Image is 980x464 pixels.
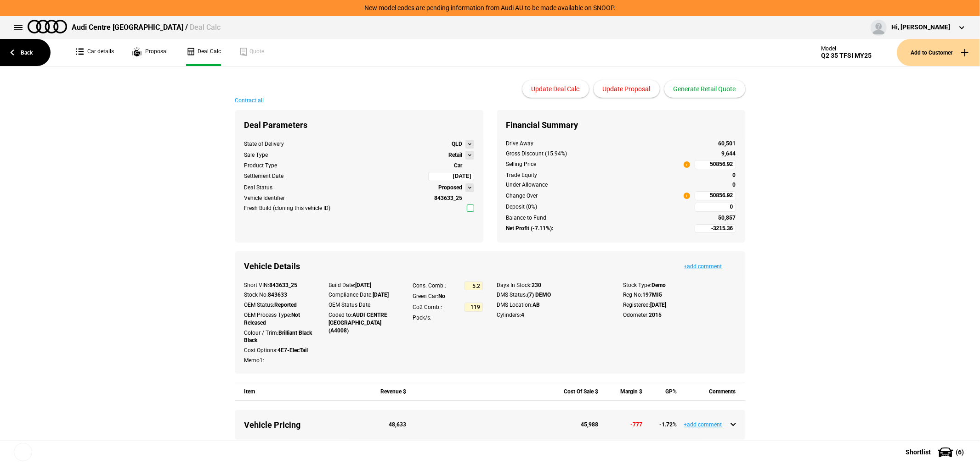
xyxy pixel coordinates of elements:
button: +add comment [684,264,722,269]
span: i [684,193,690,199]
div: Cost Options: [244,347,315,354]
div: Deal Status [244,184,273,192]
strong: 197MI5 [643,292,663,298]
div: Margin $ [608,383,642,400]
div: Deposit (0%) [506,203,690,211]
div: Sale Type [244,151,268,159]
div: -1.72 % [652,421,677,429]
button: Shortlist(6) [892,441,980,464]
div: Stock Type: [623,282,736,289]
strong: 843633 [268,292,288,298]
strong: 45,988 [581,421,598,428]
div: Audi Centre [GEOGRAPHIC_DATA] / [72,22,221,33]
input: 119 [465,303,483,312]
div: Selling Price [506,160,537,168]
button: Contract all [235,98,264,103]
strong: -777 [630,421,642,428]
div: Deal Parameters [235,110,483,140]
div: Colour / Trim: [244,329,315,345]
div: Stock No: [244,291,315,299]
span: i [684,161,690,168]
div: Reg No: [623,291,736,299]
div: Gross Discount (15.94%) [506,150,690,158]
div: Under Allowance [506,181,690,189]
div: OEM Status Date: [329,301,399,309]
div: Q2 35 TFSI MY25 [821,52,872,60]
input: -3215.36 [695,224,736,233]
img: audi.png [28,20,67,33]
div: Comments [686,383,736,400]
strong: Proposed [439,184,463,192]
div: Drive Away [506,140,690,148]
strong: 843633_25 [435,195,463,201]
div: Green Car: [413,293,483,300]
button: Generate Retail Quote [664,80,745,98]
a: Car details [76,39,114,66]
strong: 0 [733,172,736,178]
input: 22/09/2025 [428,172,474,181]
input: 50856.92 [695,191,736,200]
div: Revenue $ [372,383,407,400]
strong: 0 [733,182,736,188]
strong: Brilliant Black Black [244,330,312,344]
strong: 2015 [649,312,662,318]
strong: (7) DEMO [527,292,551,298]
div: Short VIN: [244,282,315,289]
div: Settlement Date [244,172,284,180]
a: Deal Calc [186,39,221,66]
div: DMS Location: [497,301,610,309]
strong: Net Profit (-7.11%): [506,225,554,232]
div: GP% [652,383,677,400]
div: Memo1: [244,357,315,365]
span: Shortlist [906,449,931,455]
strong: 48,633 [389,421,407,428]
div: Coded to: [329,311,399,334]
button: +add comment [684,422,722,427]
a: Proposal [132,39,168,66]
strong: Retail [449,151,463,159]
span: ( 6 ) [956,449,964,455]
div: Odometer: [623,311,736,319]
strong: 230 [532,282,542,288]
div: Product Type [244,162,278,170]
div: Compliance Date: [329,291,399,299]
div: Cons. Comb.: [413,282,446,290]
div: Balance to Fund [506,214,690,222]
button: Update Proposal [594,80,660,98]
button: Add to Customer [897,39,980,66]
strong: Reported [275,302,297,308]
div: OEM Status: [244,301,315,309]
strong: 4E7-ElecTail [278,347,308,354]
div: Financial Summary [497,110,745,140]
div: Co2 Comb.: [413,304,442,311]
div: Cost Of Sale $ [559,383,598,400]
strong: Demo [652,282,666,288]
strong: Not Released [244,312,300,326]
div: Cylinders: [497,311,610,319]
strong: 60,501 [719,140,736,147]
div: Build Date: [329,282,399,289]
div: Fresh Build (cloning this vehicle ID) [244,204,331,212]
strong: AB [533,302,540,308]
div: Trade Equity [506,171,690,179]
div: Item [244,383,363,400]
div: OEM Process Type: [244,311,315,327]
div: Change Over [506,192,538,200]
input: 0 [695,203,736,212]
strong: 843633_25 [270,282,298,288]
span: Deal Calc [190,23,221,32]
div: Vehicle Details [235,251,745,281]
strong: 50,857 [719,215,736,221]
div: Pack/s: [413,314,483,322]
div: Model [821,45,872,52]
strong: QLD [452,140,463,148]
input: 5.2 [465,282,483,291]
div: Vehicle Pricing [244,419,363,431]
div: Days In Stock: [497,282,610,289]
div: Vehicle Identifier [244,194,285,202]
strong: [DATE] [355,282,371,288]
strong: 9,644 [722,150,736,157]
div: Hi, [PERSON_NAME] [891,23,950,32]
strong: 4 [521,312,525,318]
strong: [DATE] [651,302,667,308]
